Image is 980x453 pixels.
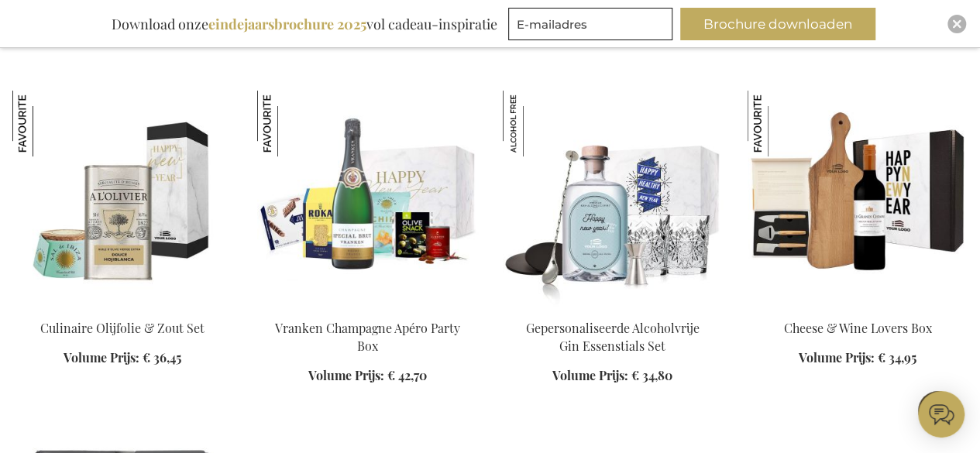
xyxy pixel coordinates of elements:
img: Cheese & Wine Lovers Box [748,91,813,156]
img: Personalised Non-Alcholic Gin Essenstials Set [503,91,723,307]
div: Download onze vol cadeau-inspiratie [105,8,504,40]
img: Culinaire Olijfolie & Zout Set [12,91,78,156]
span: € 36,45 [143,349,181,365]
div: Close [947,15,966,33]
a: Volume Prijs: € 34,95 [799,349,916,367]
img: Vranken Champagne Apéro Party Box [257,91,477,307]
span: Volume Prijs: [64,349,139,365]
a: Personalised Non-Alcholic Gin Essenstials Set Gepersonaliseerde Alcoholvrije Gin Essenstials Set [503,300,723,315]
form: marketing offers and promotions [508,8,677,45]
a: Cheese & Wine Lovers Box [783,320,931,336]
span: Volume Prijs: [552,367,628,383]
img: Olive & Salt Culinary Set [12,91,232,307]
a: Gepersonaliseerde Alcoholvrije Gin Essenstials Set [526,320,700,354]
a: Volume Prijs: € 36,45 [64,349,181,367]
span: Volume Prijs: [308,367,384,383]
img: Gepersonaliseerde Alcoholvrije Gin Essenstials Set [503,91,569,156]
img: Vranken Champagne Apéro Party Box [257,91,323,156]
a: Vranken Champagne Apéro Party Box Vranken Champagne Apéro Party Box [257,300,477,315]
b: eindejaarsbrochure 2025 [208,15,366,33]
img: Cheese & Wine Lovers Box [748,91,968,307]
span: Volume Prijs: [799,349,875,365]
a: Cheese & Wine Lovers Box Cheese & Wine Lovers Box [748,300,968,315]
span: € 34,95 [878,349,916,365]
input: E-mailadres [508,8,672,40]
a: Vranken Champagne Apéro Party Box [275,320,460,354]
iframe: belco-activator-frame [918,391,965,438]
span: € 42,70 [387,367,427,383]
a: Volume Prijs: € 34,80 [552,367,672,385]
span: € 34,80 [631,367,672,383]
img: Close [952,19,961,29]
a: Volume Prijs: € 42,70 [308,367,427,385]
a: Olive & Salt Culinary Set Culinaire Olijfolie & Zout Set [12,300,232,315]
button: Brochure downloaden [680,8,875,40]
a: Culinaire Olijfolie & Zout Set [40,320,205,336]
